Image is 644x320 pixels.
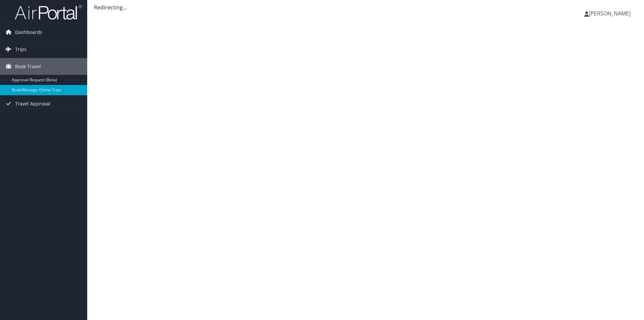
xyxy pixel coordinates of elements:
[15,58,41,75] span: Book Travel
[15,4,82,20] img: airportal-logo.png
[15,95,50,112] span: Travel Approval
[584,3,637,24] a: [PERSON_NAME]
[94,3,637,11] div: Redirecting...
[15,41,26,58] span: Trips
[589,10,631,17] span: [PERSON_NAME]
[15,24,42,41] span: Dashboards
